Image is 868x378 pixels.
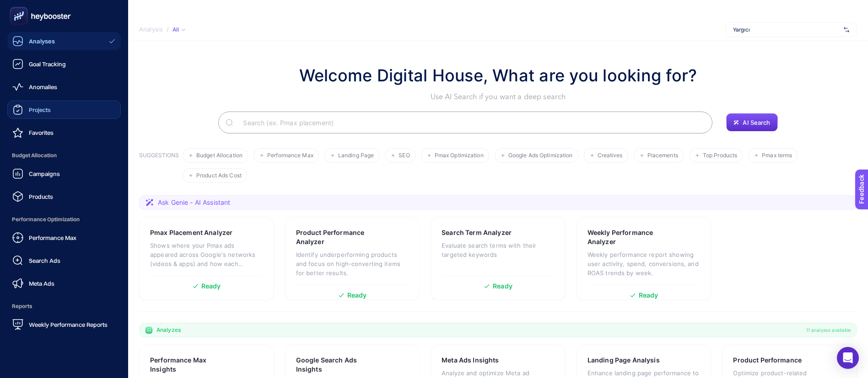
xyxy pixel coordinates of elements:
span: Ready [347,292,367,298]
div: Open Intercom Messenger [837,347,859,369]
span: Ask Genie - AI Assistant [158,198,230,207]
a: Goal Tracking [7,55,121,73]
h3: Weekly Performance Analyzer [588,228,672,246]
p: Shows where your Pmax ads appeared across Google's networks (videos & apps) and how each placemen... [150,241,263,268]
a: Favorites [7,123,121,142]
span: Product Ads Cost [196,172,242,179]
p: Weekly performance report showing user activity, spend, conversions, and ROAS trends by week. [588,250,701,277]
a: Search Term AnalyzerEvaluate search terms with their targeted keywordsReady [431,217,566,300]
h3: Product Performance Analyzer [296,228,381,246]
a: Weekly Performance Reports [7,315,121,334]
span: Pmax Optimization [435,152,484,159]
span: Budget Allocation [7,146,121,165]
h3: Performance Max Insights [150,356,234,374]
span: Feedback [5,3,35,10]
span: Reports [7,297,121,315]
span: Placements [647,152,678,159]
span: 11 analyzes available [806,326,851,334]
span: Projects [29,106,51,113]
h3: SUGGESTIONS [139,152,179,183]
span: Search Ads [29,257,60,264]
span: Yargıcı [733,26,840,33]
p: Evaluate search terms with their targeted keywords [442,241,555,259]
a: Campaigns [7,165,121,183]
span: Analyzes [156,326,181,334]
h3: Pmax Placement Analyzer [150,228,232,237]
span: Analyses [29,37,55,45]
a: Weekly Performance AnalyzerWeekly performance report showing user activity, spend, conversions, a... [577,217,712,300]
span: Meta Ads [29,280,54,287]
h3: Meta Ads Insights [442,356,499,365]
div: All [173,26,185,33]
span: Landing Page [338,152,374,159]
h3: Search Term Analyzer [442,228,512,237]
span: AI Search [743,119,770,126]
a: Performance Max [7,229,121,247]
h3: Google Search Ads Insights [296,356,380,374]
p: Use AI Search if you want a deep search [299,91,697,102]
span: Performance Max [267,152,313,159]
span: Weekly Performance Reports [29,321,108,328]
img: svg%3e [844,25,849,34]
a: Anomalies [7,78,121,96]
button: AI Search [726,113,777,132]
span: Ready [201,283,221,289]
a: Pmax Placement AnalyzerShows where your Pmax ads appeared across Google's networks (videos & apps... [139,217,274,300]
a: Search Ads [7,251,121,270]
a: Analyses [7,32,121,50]
span: Anomalies [29,83,57,91]
span: Goal Tracking [29,60,66,68]
a: Meta Ads [7,274,121,293]
h3: Product Performance [733,356,802,365]
span: SEO [399,152,410,159]
span: Campaigns [29,170,60,177]
span: / [167,26,169,33]
a: Projects [7,101,121,119]
span: Creatives [598,152,623,159]
span: Budget Allocation [196,152,243,159]
span: Favorites [29,129,54,136]
span: Performance Max [29,234,76,241]
span: Products [29,193,53,200]
span: Ready [639,292,658,298]
span: Google Ads Optimization [508,152,573,159]
span: Top Products [703,152,737,159]
h3: Landing Page Analysis [588,356,660,365]
span: Pmax terms [762,152,792,159]
p: Identify underperforming products and focus on high-converting items for better results. [296,250,409,277]
span: Analysis [139,26,163,33]
a: Products [7,187,121,206]
a: Product Performance AnalyzerIdentify underperforming products and focus on high-converting items ... [285,217,420,300]
h1: Welcome Digital House, What are you looking for? [299,63,697,88]
span: Performance Optimization [7,210,121,229]
input: Search [236,110,705,135]
span: Ready [493,283,512,289]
